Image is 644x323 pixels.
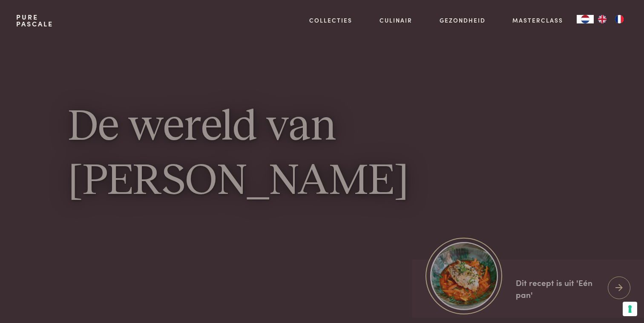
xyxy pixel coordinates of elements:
[577,15,594,23] div: Language
[309,16,352,25] a: Collecties
[379,16,412,25] a: Culinair
[594,15,611,23] a: EN
[623,302,637,316] button: Uw voorkeuren voor toestemming voor trackingtechnologieën
[577,15,628,23] aside: Language selected: Nederlands
[430,242,498,310] img: https://admin.purepascale.com/wp-content/uploads/2025/08/home_recept_link.jpg
[516,276,601,300] div: Dit recept is uit 'Eén pan'
[577,15,594,23] a: NL
[594,15,628,23] ul: Language list
[16,14,53,27] a: PurePascale
[440,16,486,25] a: Gezondheid
[412,259,644,317] a: https://admin.purepascale.com/wp-content/uploads/2025/08/home_recept_link.jpg Dit recept is uit '...
[68,101,576,209] h1: De wereld van [PERSON_NAME]
[611,15,628,23] a: FR
[512,16,563,25] a: Masterclass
